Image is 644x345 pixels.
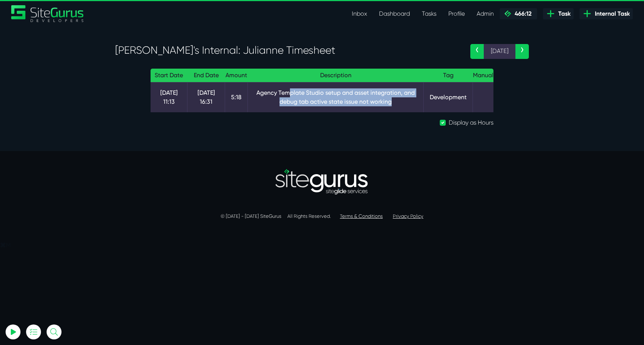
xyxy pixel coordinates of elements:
[373,6,416,21] a: Dashboard
[449,118,493,127] label: Display as Hours
[424,69,473,82] th: Tag
[580,8,633,19] a: Internal Task
[473,69,493,82] th: Manual
[151,82,187,112] td: [DATE] 11:13
[24,88,106,104] input: Email
[248,69,424,82] th: Description
[340,213,383,219] a: Terms & Conditions
[393,213,423,219] a: Privacy Policy
[346,6,373,21] a: Inbox
[248,82,424,112] td: Agency Template Studio setup and asset integration, and debug tab active state issue not working
[543,8,574,19] a: Task
[151,69,187,82] th: Start Date
[416,6,442,21] a: Tasks
[115,213,529,220] p: © [DATE] - [DATE] SiteGurus All Rights Reserved.
[555,9,571,18] span: Task
[187,69,225,82] th: End Date
[225,69,248,82] th: Amount
[471,6,500,21] a: Admin
[11,5,84,22] a: SiteGurus
[24,132,106,147] button: Log In
[500,8,537,19] a: 466:12
[512,10,531,17] span: 466:12
[115,44,459,57] h3: [PERSON_NAME]'s Internal: Julianne Timesheet
[225,82,248,112] td: 5:18
[484,44,515,59] span: [DATE]
[515,44,529,59] a: ›
[592,9,630,18] span: Internal Task
[424,82,473,112] td: Development
[470,44,484,59] a: ‹
[187,82,225,112] td: [DATE] 16:31
[11,5,84,22] img: Sitegurus Logo
[442,6,471,21] a: Profile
